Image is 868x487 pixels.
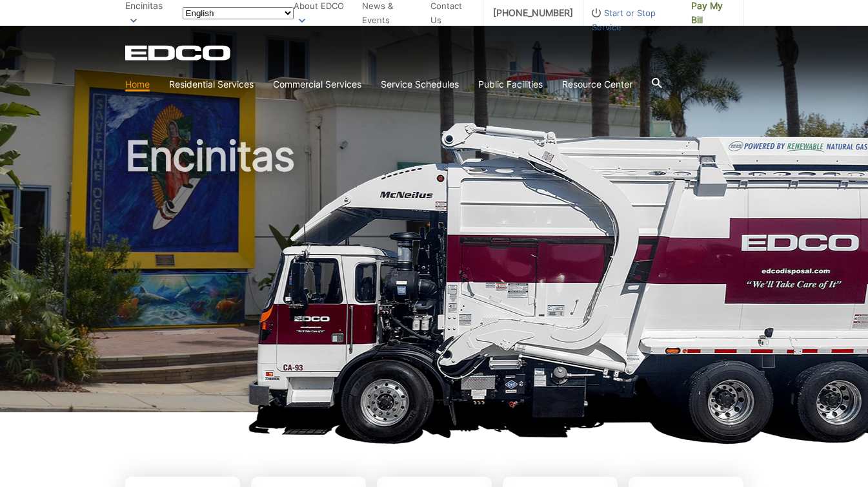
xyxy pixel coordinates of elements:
[381,77,459,91] a: Service Schedules
[169,77,254,91] a: Residential Services
[183,7,294,19] select: Select a language
[562,77,632,91] a: Resource Center
[125,135,743,418] h1: Encinitas
[273,77,361,91] a: Commercial Services
[125,77,150,91] a: Home
[478,77,543,91] a: Public Facilities
[125,45,232,61] a: EDCD logo. Return to the homepage.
